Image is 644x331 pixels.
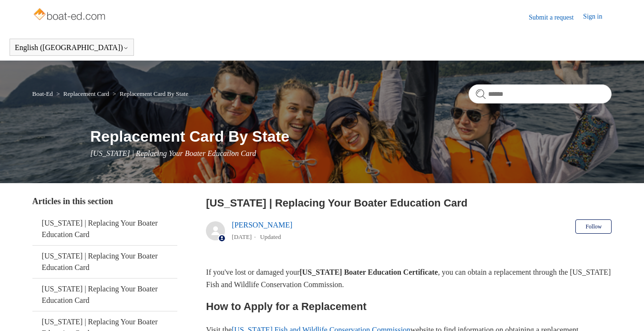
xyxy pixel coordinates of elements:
a: Replacement Card By State [120,90,188,97]
span: [US_STATE] | Replacing Your Boater Education Card [90,149,256,157]
a: [PERSON_NAME] [232,221,292,229]
li: Updated [260,233,281,240]
p: If you've lost or damaged your , you can obtain a replacement through the [US_STATE] Fish and Wil... [206,266,612,290]
h2: Florida | Replacing Your Boater Education Card [206,195,612,211]
time: 05/23/2024, 10:55 [232,233,252,240]
span: Articles in this section [32,197,113,206]
button: English ([GEOGRAPHIC_DATA]) [15,43,129,52]
a: [US_STATE] | Replacing Your Boater Education Card [32,246,177,278]
h2: How to Apply for a Replacement [206,298,612,315]
a: [US_STATE] | Replacing Your Boater Education Card [32,213,177,245]
a: Boat-Ed [32,90,53,97]
button: Follow Article [575,219,612,234]
input: Search [469,84,612,103]
h1: Replacement Card By State [90,125,612,148]
li: Boat-Ed [32,90,55,97]
strong: [US_STATE] Boater Education Certificate [299,268,438,276]
a: Sign in [583,11,612,23]
a: [US_STATE] | Replacing Your Boater Education Card [32,279,177,311]
li: Replacement Card [54,90,111,97]
img: Boat-Ed Help Center home page [32,6,108,25]
a: Submit a request [529,12,583,22]
div: Live chat [612,299,637,324]
li: Replacement Card By State [111,90,188,97]
a: Replacement Card [63,90,109,97]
